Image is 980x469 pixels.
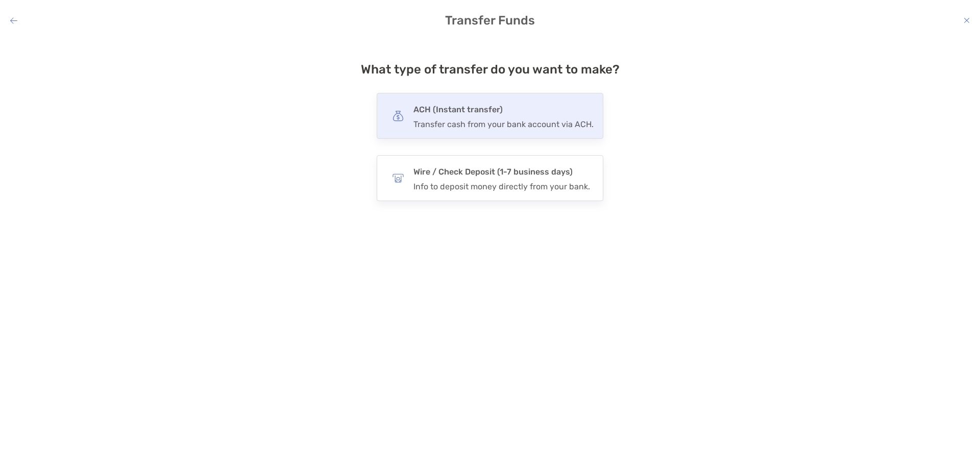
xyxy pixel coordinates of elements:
div: Info to deposit money directly from your bank. [413,182,590,191]
h4: Wire / Check Deposit (1-7 business days) [413,165,590,179]
div: Transfer cash from your bank account via ACH. [413,119,594,129]
img: button icon [393,172,404,184]
img: button icon [393,110,404,121]
h4: ACH (Instant transfer) [413,103,594,117]
h4: What type of transfer do you want to make? [361,62,620,77]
